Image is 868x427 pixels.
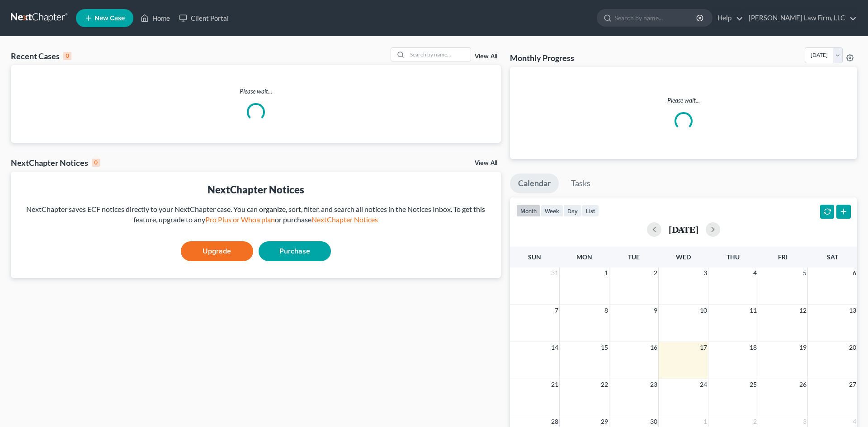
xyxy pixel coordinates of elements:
[11,87,501,96] p: Please wait...
[18,204,494,225] div: NextChapter saves ECF notices directly to your NextChapter case. You can organize, sort, filter, ...
[92,159,100,167] div: 0
[517,96,850,105] p: Please wait...
[852,267,857,278] span: 6
[628,253,640,261] span: Tue
[11,51,71,61] div: Recent Cases
[510,52,574,63] h3: Monthly Progress
[528,253,541,261] span: Sun
[11,157,100,168] div: NextChapter Notices
[699,305,708,316] span: 10
[94,15,125,22] span: New Case
[475,160,497,166] a: View All
[510,174,559,193] a: Calendar
[798,342,807,353] span: 19
[749,379,758,390] span: 25
[615,9,698,26] input: Search by name...
[63,52,71,60] div: 0
[604,267,609,278] span: 1
[703,416,708,427] span: 1
[600,416,609,427] span: 29
[563,174,599,193] a: Tasks
[676,253,691,261] span: Wed
[259,241,331,261] a: Purchase
[798,379,807,390] span: 26
[649,379,658,390] span: 23
[848,305,857,316] span: 13
[600,342,609,353] span: 15
[576,253,592,261] span: Mon
[752,416,758,427] span: 2
[541,205,563,217] button: week
[802,416,807,427] span: 3
[516,205,541,217] button: month
[600,379,609,390] span: 22
[550,379,559,390] span: 21
[653,305,658,316] span: 9
[604,305,609,316] span: 8
[749,305,758,316] span: 11
[699,379,708,390] span: 24
[653,267,658,278] span: 2
[205,215,275,224] a: Pro Plus or Whoa plan
[582,205,599,217] button: list
[726,253,740,261] span: Thu
[852,416,857,427] span: 4
[18,183,494,197] div: NextChapter Notices
[407,48,471,61] input: Search by name...
[550,416,559,427] span: 28
[749,342,758,353] span: 18
[175,10,233,26] a: Client Portal
[649,416,658,427] span: 30
[827,253,838,261] span: Sat
[475,53,497,60] a: View All
[554,305,559,316] span: 7
[550,342,559,353] span: 14
[848,342,857,353] span: 20
[669,225,698,234] h2: [DATE]
[136,10,175,26] a: Home
[181,241,253,261] a: Upgrade
[744,10,857,26] a: [PERSON_NAME] Law Firm, LLC
[649,342,658,353] span: 16
[752,267,758,278] span: 4
[699,342,708,353] span: 17
[311,215,378,224] a: NextChapter Notices
[563,205,582,217] button: day
[848,379,857,390] span: 27
[713,10,743,26] a: Help
[550,267,559,278] span: 31
[802,267,807,278] span: 5
[703,267,708,278] span: 3
[798,305,807,316] span: 12
[778,253,788,261] span: Fri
